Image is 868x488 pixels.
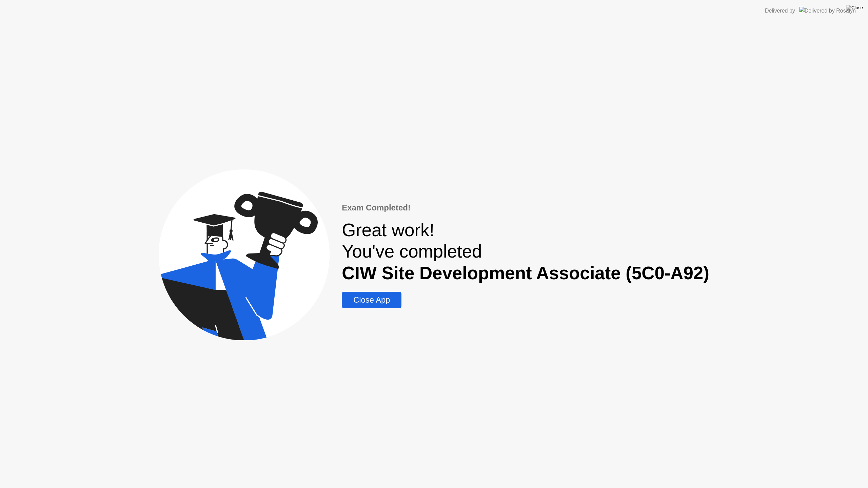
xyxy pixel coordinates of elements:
div: Close App [344,295,399,305]
div: Delivered by [765,7,795,15]
button: Close App [342,292,401,308]
img: Delivered by Rosalyn [799,7,856,15]
div: Great work! You've completed [342,219,709,284]
img: Close [846,5,863,11]
b: CIW Site Development Associate (5C0-A92) [342,263,709,283]
div: Exam Completed! [342,202,709,214]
